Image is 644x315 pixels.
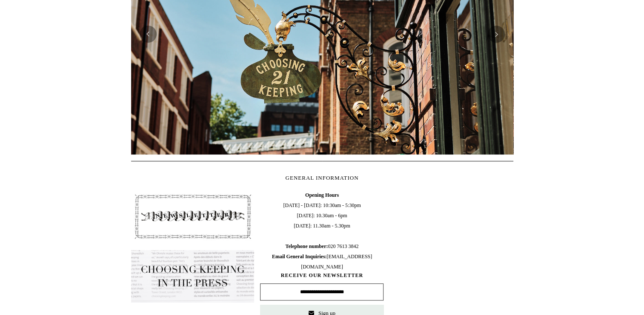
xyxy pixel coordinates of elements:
img: pf-635a2b01-aa89-4342-bbcd-4371b60f588c--In-the-press-Button_1200x.jpg [131,250,255,303]
span: GENERAL INFORMATION [286,175,359,181]
b: Opening Hours [305,192,339,198]
b: Email General Inquiries: [272,254,327,260]
img: pf-4db91bb9--1305-Newsletter-Button_1200x.jpg [131,190,255,243]
span: RECEIVE OUR NEWSLETTER [260,272,384,279]
b: Telephone number [286,243,328,249]
button: Page 1 [305,152,314,155]
span: [EMAIL_ADDRESS][DOMAIN_NAME] [272,254,372,270]
span: [DATE] - [DATE]: 10:30am - 5:30pm [DATE]: 10.30am - 6pm [DATE]: 11.30am - 5.30pm 020 7613 3842 [260,190,384,272]
button: Previous [140,26,157,43]
button: Page 2 [318,152,326,155]
b: : [326,243,328,249]
button: Next [488,26,505,43]
button: Page 3 [331,152,339,155]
